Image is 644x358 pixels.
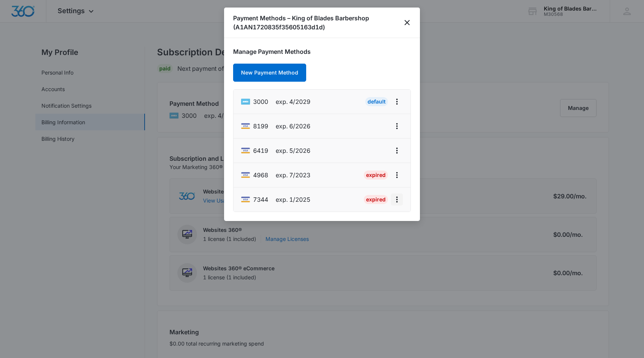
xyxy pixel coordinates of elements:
[276,97,310,106] span: exp. 4/2029
[276,146,310,155] span: exp. 5/2026
[253,146,268,155] span: brandLabels.visa ending with
[233,64,306,82] button: New Payment Method
[276,171,310,180] span: exp. 7/2023
[403,18,411,27] button: close
[391,193,403,206] button: actions.viewMore
[364,171,388,180] div: Expired
[391,145,403,157] button: actions.viewMore
[276,122,310,131] span: exp. 6/2026
[253,97,268,106] span: brandLabels.amex ending with
[233,14,403,32] h1: Payment Methods – King of Blades Barbershop (A1AN1720835f35605163d1d)
[253,122,268,131] span: brandLabels.visa ending with
[391,120,403,132] button: actions.viewMore
[391,96,403,108] button: actions.viewMore
[276,195,310,204] span: exp. 1/2025
[253,195,268,204] span: brandLabels.visa ending with
[364,195,388,204] div: Expired
[391,169,403,181] button: actions.viewMore
[253,171,268,180] span: brandLabels.visa ending with
[233,47,411,56] h1: Manage Payment Methods
[365,97,388,106] div: Default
